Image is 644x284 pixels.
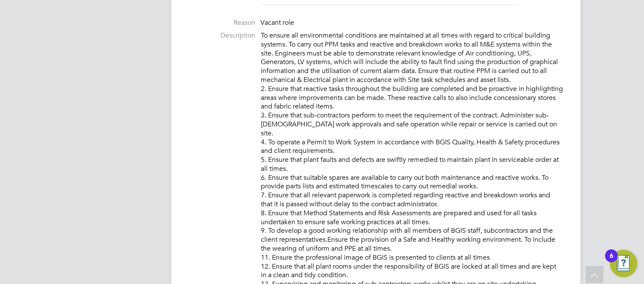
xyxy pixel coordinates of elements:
[610,250,637,277] button: Open Resource Center, 6 new notifications
[188,18,256,27] label: Reason
[261,18,295,27] span: Vacant role
[609,256,613,267] div: 6
[188,31,256,40] label: Description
